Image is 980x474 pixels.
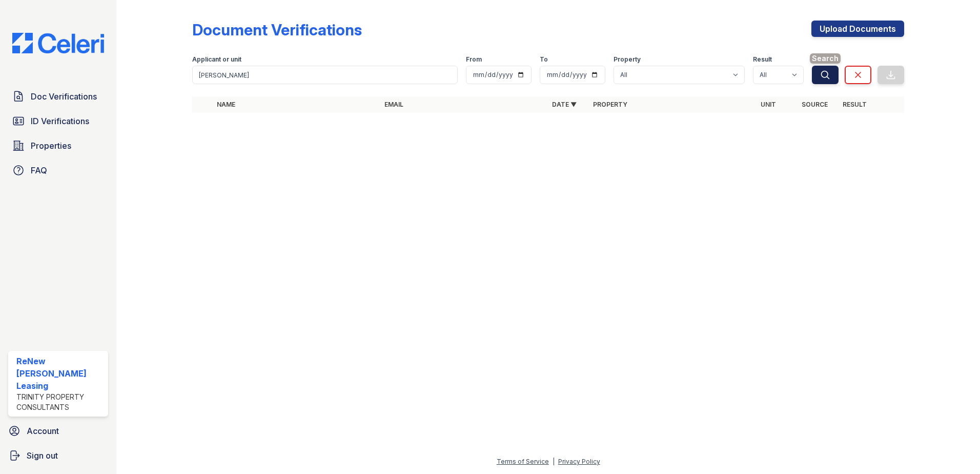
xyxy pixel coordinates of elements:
[811,21,904,37] a: Upload Documents
[4,33,112,53] img: CE_Logo_Blue-a8612792a0a2168367f1c8372b55b34899dd931a85d93a1a3d3e32e68fde9ad4.png
[31,140,71,152] span: Properties
[8,86,108,107] a: Doc Verifications
[497,458,549,465] a: Terms of Service
[753,55,772,64] label: Result
[31,164,47,176] span: FAQ
[16,355,104,392] div: ReNew [PERSON_NAME] Leasing
[802,101,828,108] a: Source
[761,101,776,108] a: Unit
[558,458,600,465] a: Privacy Policy
[217,101,235,108] a: Name
[614,55,641,64] label: Property
[8,111,108,131] a: ID Verifications
[8,160,108,181] a: FAQ
[192,21,362,39] div: Document Verifications
[812,66,839,84] button: Search
[31,115,89,127] span: ID Verifications
[16,392,104,412] div: Trinity Property Consultants
[4,421,112,441] a: Account
[810,53,841,64] span: Search
[384,101,403,108] a: Email
[192,66,458,84] input: Search by name, email, or unit number
[540,55,548,64] label: To
[192,55,241,64] label: Applicant or unit
[8,135,108,156] a: Properties
[27,425,59,437] span: Account
[843,101,867,108] a: Result
[4,445,112,466] a: Sign out
[553,458,555,465] div: |
[466,55,482,64] label: From
[31,90,97,103] span: Doc Verifications
[552,101,577,108] a: Date ▼
[593,101,627,108] a: Property
[27,449,58,462] span: Sign out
